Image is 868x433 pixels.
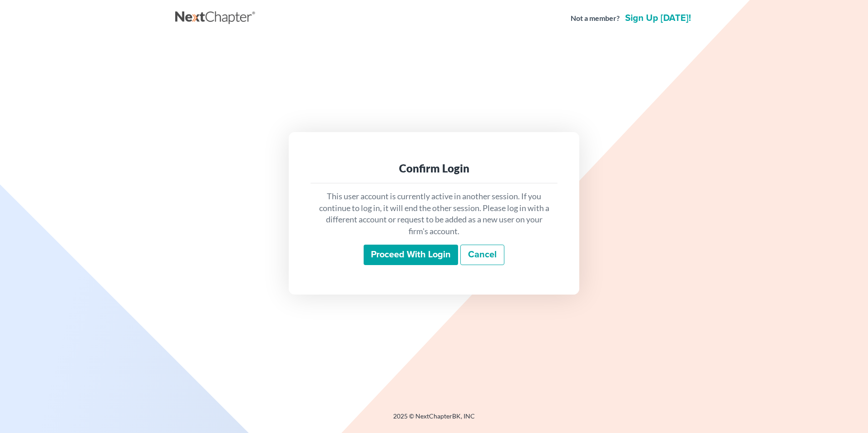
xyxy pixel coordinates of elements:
input: Proceed with login [364,245,458,266]
strong: Not a member? [571,13,620,24]
div: 2025 © NextChapterBK, INC [175,412,693,428]
a: Sign up [DATE]! [623,14,693,23]
div: Confirm Login [318,161,550,176]
a: Cancel [460,245,504,266]
p: This user account is currently active in another session. If you continue to log in, it will end ... [318,191,550,237]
